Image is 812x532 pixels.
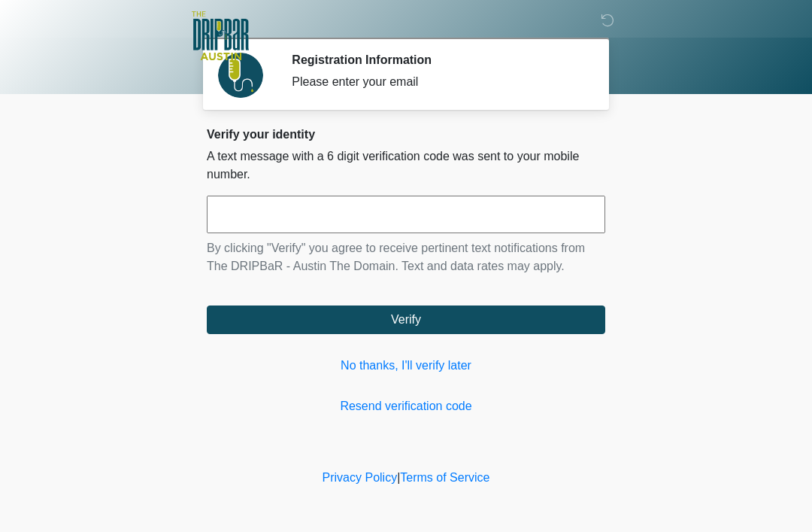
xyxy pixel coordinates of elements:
h2: Verify your identity [207,127,605,141]
button: Verify [207,306,605,334]
div: Please enter your email [292,73,583,91]
img: Agent Avatar [218,53,263,98]
a: Terms of Service [400,471,489,484]
a: | [397,471,400,484]
p: A text message with a 6 digit verification code was sent to your mobile number. [207,147,605,184]
a: No thanks, I'll verify later [207,357,605,375]
a: Resend verification code [207,397,605,415]
img: The DRIPBaR - Austin The Domain Logo [192,11,249,60]
p: By clicking "Verify" you agree to receive pertinent text notifications from The DRIPBaR - Austin ... [207,239,605,275]
a: Privacy Policy [323,471,398,484]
